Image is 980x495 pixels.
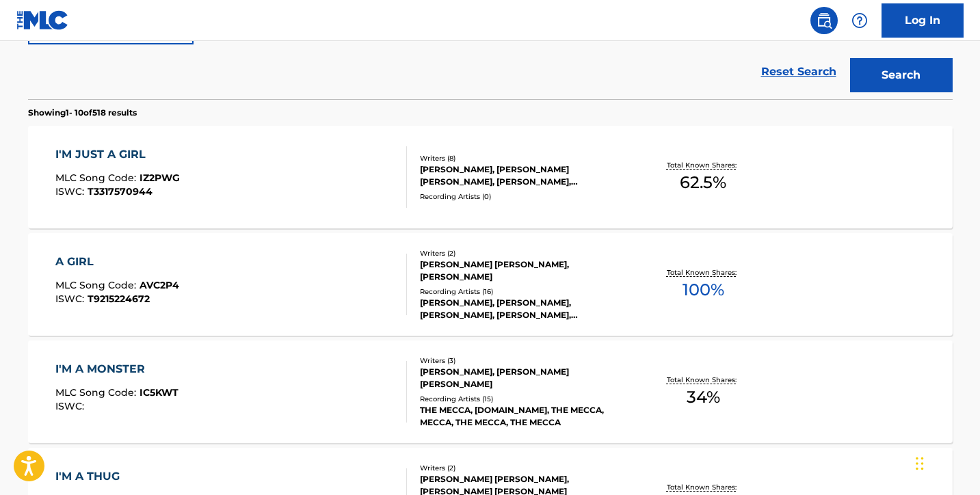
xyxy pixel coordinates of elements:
[140,279,179,291] span: AVC2P4
[420,153,626,163] div: Writers ( 8 )
[28,126,953,228] a: I'M JUST A GIRLMLC Song Code:IZ2PWGISWC:T3317570944Writers (8)[PERSON_NAME], [PERSON_NAME] [PERSO...
[810,7,838,34] a: Public Search
[754,57,843,87] a: Reset Search
[140,172,180,184] span: IZ2PWG
[846,7,873,34] div: Help
[88,293,150,305] span: T9215224672
[55,293,88,305] span: ISWC :
[420,356,626,366] div: Writers ( 3 )
[680,170,726,195] span: 62.5 %
[851,12,868,29] img: help
[683,278,724,302] span: 100 %
[140,386,178,399] span: IC5KWT
[55,146,180,163] div: I'M JUST A GIRL
[55,386,140,399] span: MLC Song Code :
[420,366,626,390] div: [PERSON_NAME], [PERSON_NAME] [PERSON_NAME]
[16,10,69,30] img: MLC Logo
[28,233,953,336] a: A GIRLMLC Song Code:AVC2P4ISWC:T9215224672Writers (2)[PERSON_NAME] [PERSON_NAME], [PERSON_NAME]Re...
[55,468,173,485] div: I'M A THUG
[667,267,740,278] p: Total Known Shares:
[667,482,740,492] p: Total Known Shares:
[420,297,626,321] div: [PERSON_NAME], [PERSON_NAME], [PERSON_NAME], [PERSON_NAME], [PERSON_NAME]
[687,385,720,410] span: 34 %
[667,160,740,170] p: Total Known Shares:
[420,248,626,258] div: Writers ( 2 )
[850,58,953,92] button: Search
[882,3,964,38] a: Log In
[816,12,832,29] img: search
[55,279,140,291] span: MLC Song Code :
[667,375,740,385] p: Total Known Shares:
[420,394,626,404] div: Recording Artists ( 15 )
[420,286,626,297] div: Recording Artists ( 16 )
[55,400,88,412] span: ISWC :
[55,254,179,270] div: A GIRL
[916,443,924,484] div: Drag
[55,361,178,377] div: I'M A MONSTER
[420,258,626,283] div: [PERSON_NAME] [PERSON_NAME], [PERSON_NAME]
[88,185,153,198] span: T3317570944
[912,429,980,495] iframe: Chat Widget
[420,404,626,429] div: THE MECCA, [DOMAIN_NAME], THE MECCA, MECCA, THE MECCA, THE MECCA
[420,163,626,188] div: [PERSON_NAME], [PERSON_NAME] [PERSON_NAME], [PERSON_NAME], [PERSON_NAME], [PERSON_NAME], [PERSON_...
[55,185,88,198] span: ISWC :
[28,340,953,443] a: I'M A MONSTERMLC Song Code:IC5KWTISWC:Writers (3)[PERSON_NAME], [PERSON_NAME] [PERSON_NAME]Record...
[55,172,140,184] span: MLC Song Code :
[28,107,137,119] p: Showing 1 - 10 of 518 results
[420,191,626,202] div: Recording Artists ( 0 )
[420,463,626,473] div: Writers ( 2 )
